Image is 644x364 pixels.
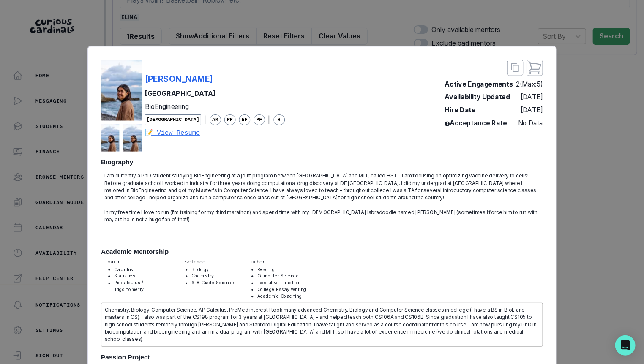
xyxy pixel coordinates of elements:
[445,118,507,128] p: Acceptance Rate
[123,124,142,151] img: mentor profile picture
[101,60,142,120] img: mentor profile picture
[101,158,543,166] h2: Biography
[224,114,236,125] span: PP
[521,105,543,115] p: [DATE]
[251,259,306,266] p: Other
[145,88,285,98] p: [GEOGRAPHIC_DATA]
[445,79,513,89] p: Active Engagements
[521,92,543,102] p: [DATE]
[507,60,524,76] button: close
[191,280,235,286] li: 6-8 Grade Science
[114,273,169,280] li: Statistics
[145,128,285,138] a: 📝 View Resume
[108,259,169,266] p: Math
[257,286,307,293] li: College Essay Writing
[101,124,119,151] img: mentor profile picture
[114,266,169,273] li: Calculus
[191,266,235,273] li: Biology
[114,280,169,293] li: Precalculus / Trigonometry
[210,114,221,125] span: AM
[104,172,540,238] p: I am currently a PhD student studying BioEngineering at a joint program between [GEOGRAPHIC_DATA]...
[445,105,476,115] p: Hire Date
[191,273,235,280] li: Chemistry
[145,101,285,111] p: BioEngineering
[101,248,543,255] h2: Academic Mentorship
[145,114,201,125] span: [DEMOGRAPHIC_DATA]
[257,280,307,286] li: Executive Function
[204,115,206,125] p: |
[527,60,543,76] button: close
[105,307,539,343] p: Chemistry, Biology, Computer Science, AP Calculus, PreMed interest I took many advanced Chemistry...
[239,114,250,125] span: EF
[518,118,543,128] p: No Data
[145,73,213,85] p: [PERSON_NAME]
[257,266,307,273] li: Reading
[101,353,543,361] h2: Passion Project
[254,114,265,125] span: PF
[257,273,307,280] li: Computer Science
[268,115,270,125] p: |
[516,79,543,89] p: 2 (Max: 5 )
[185,259,234,266] p: Science
[615,335,636,356] div: Open Intercom Messenger
[445,92,510,102] p: Availability Updated
[273,114,285,125] span: H
[257,293,307,300] li: Academic Coaching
